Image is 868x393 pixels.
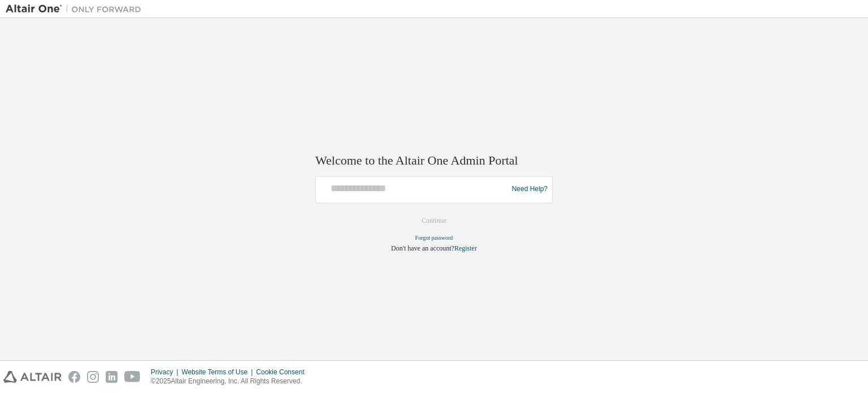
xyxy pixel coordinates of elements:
div: Privacy [151,368,181,377]
span: Don't have an account? [391,244,454,252]
img: instagram.svg [87,371,99,383]
img: altair_logo.svg [3,371,62,383]
a: Forgot password [415,235,453,241]
p: © 2025 Altair Engineering, Inc. All Rights Reserved. [151,377,311,386]
img: facebook.svg [68,371,80,383]
div: Cookie Consent [256,368,311,377]
img: Altair One [6,3,147,15]
a: Need Help? [512,189,548,190]
img: youtube.svg [124,371,141,383]
h2: Welcome to the Altair One Admin Portal [315,153,553,169]
div: Website Terms of Use [181,368,256,377]
a: Register [454,244,477,252]
img: linkedin.svg [106,371,118,383]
